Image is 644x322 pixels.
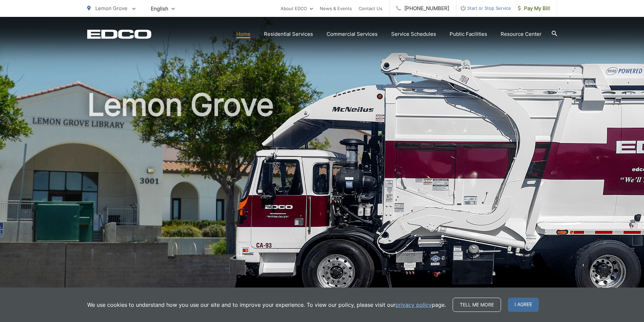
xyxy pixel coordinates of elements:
[450,30,487,38] a: Public Facilities
[327,30,378,38] a: Commercial Services
[501,30,542,38] a: Resource Center
[518,4,550,13] span: Pay My Bill
[281,4,313,13] a: About EDCO
[236,30,251,38] a: Home
[87,301,446,309] p: We use cookies to understand how you use our site and to improve your experience. To view our pol...
[264,30,313,38] a: Residential Services
[95,5,127,11] span: Lemon Grove
[453,298,501,312] a: Tell me more
[396,301,432,309] a: privacy policy
[391,30,436,38] a: Service Schedules
[87,88,557,302] h1: Lemon Grove
[359,4,382,13] a: Contact Us
[87,29,151,39] a: EDCD logo. Return to the homepage.
[146,3,180,15] span: English
[508,298,539,312] span: I agree
[320,4,352,13] a: News & Events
